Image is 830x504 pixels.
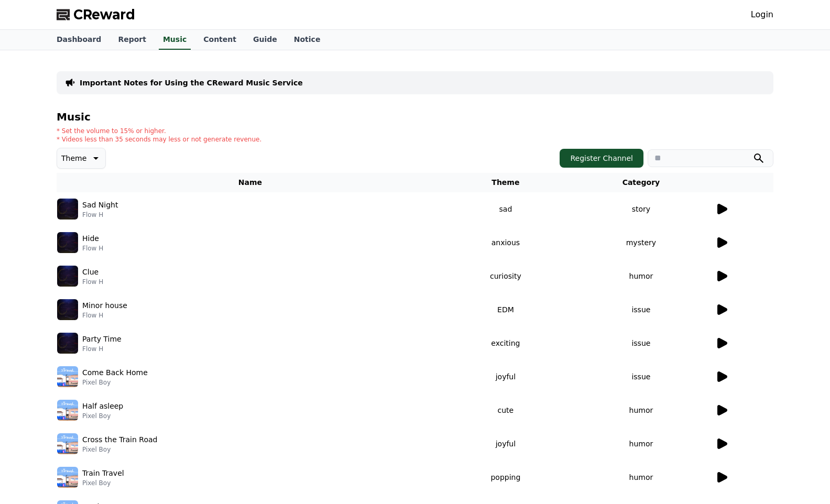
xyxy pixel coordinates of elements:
[444,173,567,192] th: Theme
[82,401,123,412] p: Half asleep
[57,173,444,192] th: Name
[82,211,118,219] p: Flow H
[444,427,567,461] td: joyful
[57,299,78,320] img: music
[82,434,157,445] p: Cross the Train Road
[567,293,715,326] td: issue
[567,259,715,293] td: humor
[80,78,303,88] a: Important Notes for Using the CReward Music Service
[245,30,286,50] a: Guide
[57,333,78,354] img: music
[82,334,122,345] p: Party Time
[82,200,118,211] p: Sad Night
[57,148,106,169] button: Theme
[444,326,567,360] td: exciting
[560,149,643,168] button: Register Channel
[286,30,329,50] a: Notice
[195,30,245,50] a: Content
[57,400,78,421] img: music
[444,461,567,494] td: popping
[567,192,715,226] td: story
[82,233,99,244] p: Hide
[82,445,157,454] p: Pixel Boy
[444,259,567,293] td: curiosity
[82,378,148,387] p: Pixel Boy
[110,30,155,50] a: Report
[57,111,773,123] h4: Music
[57,366,78,387] img: music
[57,199,78,220] img: music
[57,433,78,454] img: music
[82,278,103,286] p: Flow H
[82,367,148,378] p: Come Back Home
[567,461,715,494] td: humor
[48,30,110,50] a: Dashboard
[82,345,122,353] p: Flow H
[751,8,773,21] a: Login
[82,311,127,320] p: Flow H
[444,360,567,393] td: joyful
[57,135,261,144] p: * Videos less than 35 seconds may less or not generate revenue.
[57,266,78,287] img: music
[444,393,567,427] td: cute
[444,226,567,259] td: anxious
[82,468,124,479] p: Train Travel
[82,412,123,420] p: Pixel Boy
[57,127,261,135] p: * Set the volume to 15% or higher.
[82,300,127,311] p: Minor house
[82,267,99,278] p: Clue
[61,151,86,166] p: Theme
[57,6,135,23] a: CReward
[73,6,135,23] span: CReward
[567,326,715,360] td: issue
[567,173,715,192] th: Category
[567,226,715,259] td: mystery
[159,30,191,50] a: Music
[444,293,567,326] td: EDM
[444,192,567,226] td: sad
[567,427,715,461] td: humor
[57,467,78,488] img: music
[567,393,715,427] td: humor
[82,244,103,253] p: Flow H
[82,479,124,487] p: Pixel Boy
[567,360,715,393] td: issue
[57,232,78,253] img: music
